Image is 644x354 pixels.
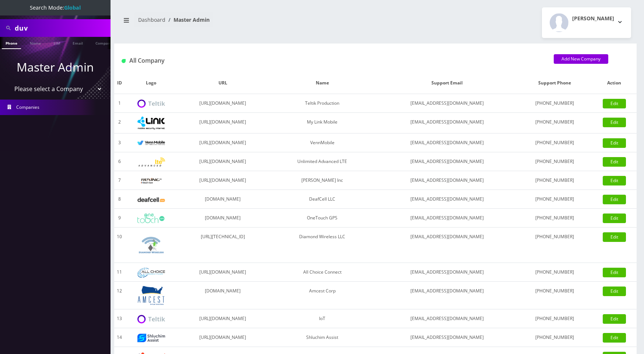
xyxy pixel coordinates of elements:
[15,21,109,35] input: Search All Companies
[603,118,626,127] a: Edit
[268,133,377,152] td: VennMobile
[518,328,592,347] td: [PHONE_NUMBER]
[178,228,268,263] td: [URL][TECHNICAL_ID]
[137,197,165,202] img: DeafCell LLC
[554,54,608,64] a: Add New Company
[377,113,518,133] td: [EMAIL_ADDRESS][DOMAIN_NAME]
[178,282,268,309] td: [DOMAIN_NAME]
[114,190,125,209] td: 8
[30,4,81,11] span: Search Mode:
[16,104,39,110] span: Companies
[268,328,377,347] td: Shluchim Assist
[518,209,592,228] td: [PHONE_NUMBER]
[178,133,268,152] td: [URL][DOMAIN_NAME]
[114,171,125,190] td: 7
[178,113,268,133] td: [URL][DOMAIN_NAME]
[137,177,165,184] img: Rexing Inc
[377,94,518,113] td: [EMAIL_ADDRESS][DOMAIN_NAME]
[178,171,268,190] td: [URL][DOMAIN_NAME]
[377,133,518,152] td: [EMAIL_ADDRESS][DOMAIN_NAME]
[122,57,543,64] h1: All Company
[518,113,592,133] td: [PHONE_NUMBER]
[114,152,125,171] td: 6
[114,209,125,228] td: 9
[114,72,125,94] th: ID
[178,152,268,171] td: [URL][DOMAIN_NAME]
[26,37,45,48] a: Name
[138,16,165,23] a: Dashboard
[268,152,377,171] td: Unlimited Advanced LTE
[377,282,518,309] td: [EMAIL_ADDRESS][DOMAIN_NAME]
[518,190,592,209] td: [PHONE_NUMBER]
[603,287,626,296] a: Edit
[603,314,626,324] a: Edit
[518,309,592,328] td: [PHONE_NUMBER]
[178,309,268,328] td: [URL][DOMAIN_NAME]
[137,117,165,129] img: My Link Mobile
[114,94,125,113] td: 1
[377,309,518,328] td: [EMAIL_ADDRESS][DOMAIN_NAME]
[178,263,268,282] td: [URL][DOMAIN_NAME]
[518,133,592,152] td: [PHONE_NUMBER]
[603,157,626,167] a: Edit
[377,72,518,94] th: Support Email
[114,228,125,263] td: 10
[114,133,125,152] td: 3
[137,268,165,278] img: All Choice Connect
[603,268,626,277] a: Edit
[603,176,626,185] a: Edit
[377,263,518,282] td: [EMAIL_ADDRESS][DOMAIN_NAME]
[64,4,81,11] strong: Global
[268,171,377,190] td: [PERSON_NAME] Inc
[518,152,592,171] td: [PHONE_NUMBER]
[137,285,165,305] img: Amcest Corp
[603,214,626,223] a: Edit
[518,263,592,282] td: [PHONE_NUMBER]
[50,37,64,48] a: SIM
[603,138,626,148] a: Edit
[137,157,165,167] img: Unlimited Advanced LTE
[268,309,377,328] td: IoT
[268,190,377,209] td: DeafCell LLC
[137,231,165,259] img: Diamond Wireless LLC
[125,72,178,94] th: Logo
[518,94,592,113] td: [PHONE_NUMBER]
[268,228,377,263] td: Diamond Wireless LLC
[165,16,210,24] li: Master Admin
[377,209,518,228] td: [EMAIL_ADDRESS][DOMAIN_NAME]
[178,190,268,209] td: [DOMAIN_NAME]
[114,328,125,347] td: 14
[603,232,626,242] a: Edit
[137,214,165,223] img: OneTouch GPS
[178,209,268,228] td: [DOMAIN_NAME]
[268,113,377,133] td: My Link Mobile
[268,94,377,113] td: Teltik Production
[69,37,87,48] a: Email
[137,334,165,342] img: Shluchim Assist
[268,72,377,94] th: Name
[518,72,592,94] th: Support Phone
[137,140,165,146] img: VennMobile
[377,171,518,190] td: [EMAIL_ADDRESS][DOMAIN_NAME]
[518,228,592,263] td: [PHONE_NUMBER]
[377,228,518,263] td: [EMAIL_ADDRESS][DOMAIN_NAME]
[120,12,370,33] nav: breadcrumb
[268,282,377,309] td: Amcest Corp
[2,37,21,49] a: Phone
[268,263,377,282] td: All Choice Connect
[377,190,518,209] td: [EMAIL_ADDRESS][DOMAIN_NAME]
[92,37,116,48] a: Company
[377,328,518,347] td: [EMAIL_ADDRESS][DOMAIN_NAME]
[114,282,125,309] td: 12
[137,100,165,108] img: Teltik Production
[572,15,614,22] h2: [PERSON_NAME]
[377,152,518,171] td: [EMAIL_ADDRESS][DOMAIN_NAME]
[122,59,126,63] img: All Company
[178,328,268,347] td: [URL][DOMAIN_NAME]
[268,209,377,228] td: OneTouch GPS
[178,72,268,94] th: URL
[114,113,125,133] td: 2
[114,263,125,282] td: 11
[137,315,165,323] img: IoT
[603,99,626,108] a: Edit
